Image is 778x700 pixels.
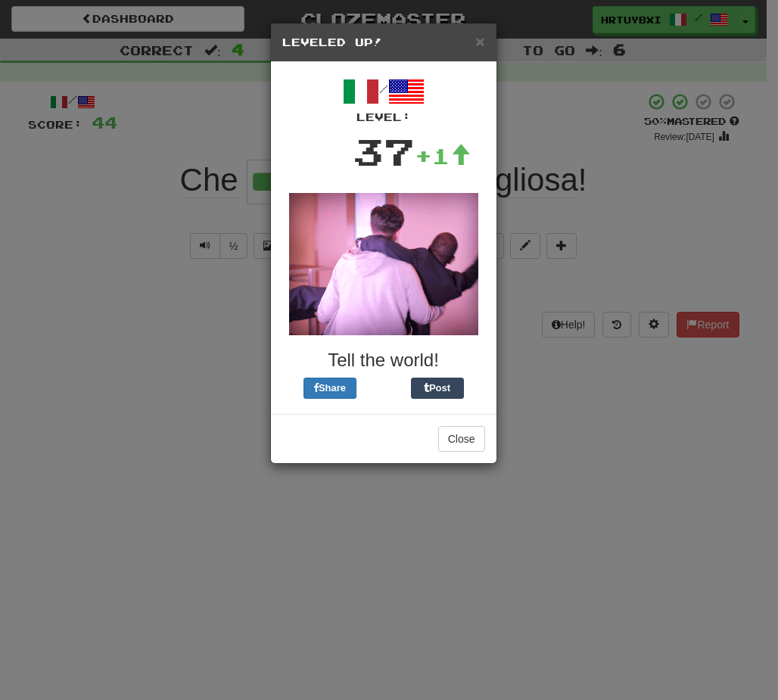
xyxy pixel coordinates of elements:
[415,141,471,171] div: +1
[289,193,478,335] img: spinning-7b6715965d7e0220b69722fa66aa21efa1181b58e7b7375ebe2c5b603073e17d.gif
[282,73,485,125] div: /
[353,125,415,178] div: 37
[282,350,485,370] h3: Tell the world!
[411,378,464,399] button: Post
[303,378,356,399] button: Share
[282,110,485,125] div: Level:
[282,35,485,50] h5: Leveled Up!
[475,33,484,50] span: ×
[356,378,411,399] iframe: X Post Button
[475,33,484,49] button: Close
[438,426,485,452] button: Close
